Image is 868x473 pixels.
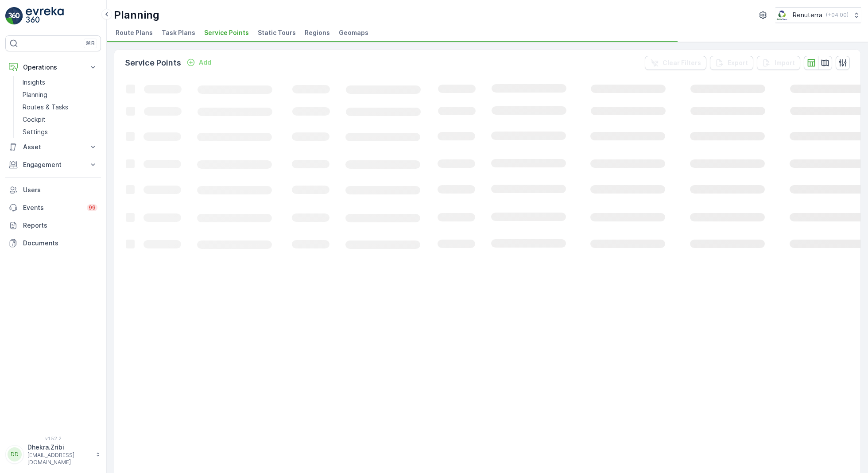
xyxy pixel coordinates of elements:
[199,58,211,67] p: Add
[19,113,101,126] a: Cockpit
[19,89,101,101] a: Planning
[23,103,68,112] p: Routes & Tasks
[775,7,861,23] button: Renuterra(+04:00)
[23,160,83,169] p: Engagement
[19,76,101,89] a: Insights
[5,443,101,466] button: DDDhekra.Zribi[EMAIL_ADDRESS][DOMAIN_NAME]
[23,239,97,248] p: Documents
[89,204,96,211] p: 99
[116,28,153,37] span: Route Plans
[26,7,64,25] img: logo_light-DOdMpM7g.png
[5,199,101,217] a: Events99
[23,221,97,230] p: Reports
[645,56,706,70] button: Clear Filters
[5,217,101,234] a: Reports
[775,10,789,20] img: Screenshot_2024-07-26_at_13.33.01.png
[710,56,753,70] button: Export
[23,128,48,136] p: Settings
[826,12,849,19] p: ( +04:00 )
[19,126,101,138] a: Settings
[27,443,91,452] p: Dhekra.Zribi
[5,181,101,199] a: Users
[204,28,249,37] span: Service Points
[125,57,181,69] p: Service Points
[8,447,22,461] div: DD
[23,63,83,72] p: Operations
[728,58,748,67] p: Export
[23,115,46,124] p: Cockpit
[5,7,23,25] img: logo
[23,186,97,194] p: Users
[5,156,101,174] button: Engagement
[183,57,215,68] button: Add
[5,58,101,76] button: Operations
[114,8,159,22] p: Planning
[5,234,101,252] a: Documents
[23,90,47,99] p: Planning
[86,40,95,47] p: ⌘B
[23,78,45,87] p: Insights
[258,28,296,37] span: Static Tours
[5,138,101,156] button: Asset
[663,58,701,67] p: Clear Filters
[19,101,101,113] a: Routes & Tasks
[23,143,83,151] p: Asset
[27,452,91,466] p: [EMAIL_ADDRESS][DOMAIN_NAME]
[305,28,330,37] span: Regions
[339,28,368,37] span: Geomaps
[775,58,795,67] p: Import
[5,436,101,441] span: v 1.52.2
[757,56,800,70] button: Import
[793,11,822,19] p: Renuterra
[162,28,195,37] span: Task Plans
[23,203,81,212] p: Events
